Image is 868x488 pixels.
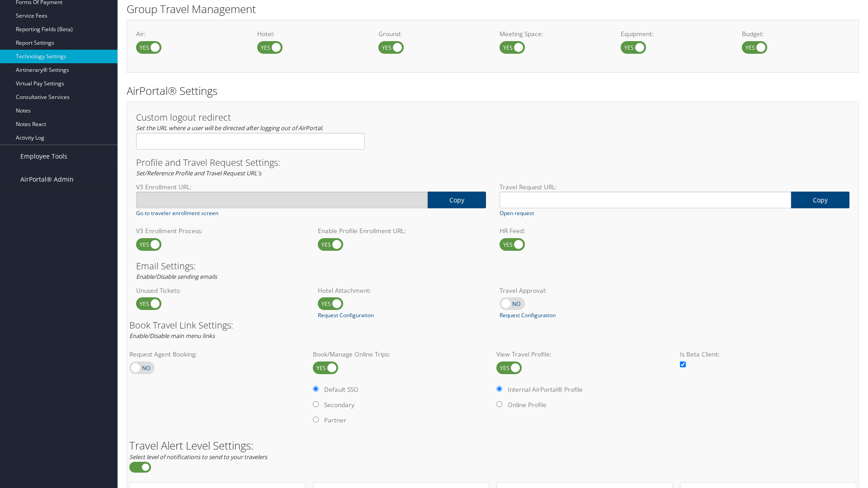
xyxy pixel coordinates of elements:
[791,192,849,208] a: copy
[621,29,728,38] label: Equipment:
[127,83,859,99] h2: AirPortal® Settings
[127,1,859,17] h2: Group Travel Management
[136,286,304,295] label: Unused Tickets:
[129,332,215,340] em: Enable/Disable main menu links
[318,226,486,235] label: Enable Profile Enrollment URL:
[136,272,217,281] em: Enable/Disable sending emails
[508,400,547,409] label: Online Profile
[508,385,583,394] label: Internal AirPortal® Profile
[324,400,354,409] label: Secondary
[500,226,668,235] label: HR Feed:
[20,168,74,191] span: AirPortal® Admin
[129,453,267,461] em: Select level of notifications to send to your travelers
[318,286,486,295] label: Hotel Attachment:
[428,192,486,208] a: copy
[129,350,306,359] label: Request Agent Booking:
[324,385,359,394] label: Default SSO
[742,29,849,38] label: Budget:
[313,350,489,359] label: Book/Manage Online Trips:
[680,350,856,359] label: Is Beta Client:
[136,262,849,271] h3: Email Settings:
[136,169,261,177] em: Set/Reference Profile and Travel Request URL's
[136,158,849,167] h3: Profile and Travel Request Settings:
[20,145,67,168] span: Employee Tools
[496,350,673,359] label: View Travel Profile:
[318,311,374,319] a: Request Configuration
[136,209,218,217] a: Go to traveler enrollment screen
[257,29,365,38] label: Hotel:
[136,29,244,38] label: Air:
[500,29,607,38] label: Meeting Space:
[500,209,534,217] a: Open request
[136,183,486,192] label: V3 Enrollment URL:
[500,286,668,295] label: Travel Approval:
[129,440,856,451] h2: Travel Alert Level Settings:
[136,226,304,235] label: V3 Enrollment Process:
[129,321,856,330] h3: Book Travel Link Settings:
[500,183,849,192] label: Travel Request URL:
[500,311,556,319] a: Request Configuration
[136,124,323,132] em: Set the URL where a user will be directed after logging out of AirPortal.
[324,416,346,425] label: Partner
[136,113,365,122] h3: Custom logout redirect
[378,29,486,38] label: Ground:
